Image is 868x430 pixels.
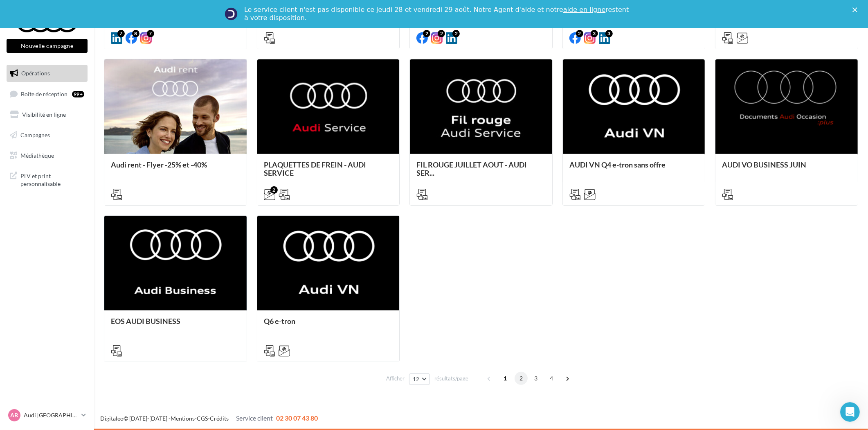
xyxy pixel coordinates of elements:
span: 2 [515,372,528,385]
img: Profile image for Service-Client [225,7,238,20]
a: AB Audi [GEOGRAPHIC_DATA] [7,407,88,423]
a: Visibilité en ligne [5,106,89,123]
a: Crédits [210,415,229,422]
div: 8 [132,30,139,37]
span: PLV et print personnalisable [20,170,84,188]
div: 2 [438,30,445,37]
div: 7 [147,30,154,37]
a: Campagnes [5,127,89,144]
div: 2 [423,30,430,37]
span: EOS AUDI BUSINESS [111,317,180,326]
span: Médiathèque [20,152,54,158]
div: 7 [117,30,125,37]
span: Visibilité en ligne [22,111,66,118]
iframe: Intercom live chat [840,402,860,422]
a: aide en ligne [563,6,605,14]
span: FIL ROUGE JUILLET AOUT - AUDI SER... [416,160,527,177]
span: AUDI VN Q4 e-tron sans offre [569,160,666,169]
span: AB [11,411,18,419]
div: 3 [591,30,598,37]
span: 1 [499,372,512,385]
span: Audi rent - Flyer -25% et -40% [111,160,207,169]
div: 2 [270,186,278,194]
span: 02 30 07 43 80 [276,414,318,422]
p: Audi [GEOGRAPHIC_DATA] [24,411,78,419]
a: CGS [197,415,208,422]
span: Afficher [386,375,405,382]
span: © [DATE]-[DATE] - - - [100,415,318,422]
span: 12 [413,376,420,382]
div: 2 [576,30,583,37]
div: Le service client n'est pas disponible ce jeudi 28 et vendredi 29 août. Notre Agent d'aide et not... [244,6,630,22]
span: AUDI VO BUSINESS JUIN [722,160,806,169]
span: 3 [529,372,542,385]
button: Nouvelle campagne [7,39,88,53]
a: Boîte de réception99+ [5,85,89,103]
span: 4 [545,372,558,385]
a: Opérations [5,65,89,82]
span: PLAQUETTES DE FREIN - AUDI SERVICE [264,160,366,177]
button: 12 [409,373,430,385]
div: 3 [605,30,613,37]
a: Mentions [171,415,195,422]
span: résultats/page [434,375,468,382]
a: Médiathèque [5,147,89,164]
span: Campagnes [20,131,50,138]
span: Opérations [21,70,50,77]
a: PLV et print personnalisable [5,167,89,191]
a: Digitaleo [100,415,124,422]
span: Service client [236,414,273,422]
span: Boîte de réception [21,90,67,97]
div: Fermer [852,7,861,12]
div: 99+ [72,91,84,97]
span: Q6 e-tron [264,317,295,326]
div: 2 [452,30,460,37]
